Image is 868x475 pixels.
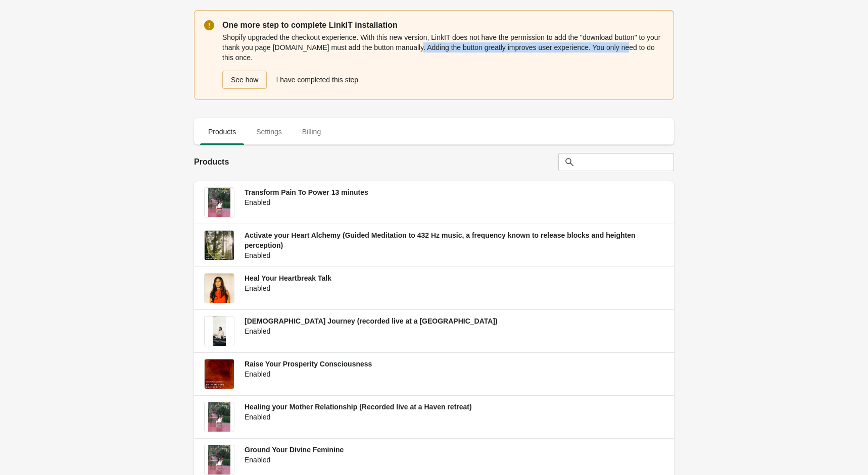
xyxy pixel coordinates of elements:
h2: Products [194,156,229,168]
div: Shopify upgraded the checkout experience. With this new version, LinkIT does not have the permiss... [222,31,664,90]
span: Healing your Mother Relationship (Recorded live at a Haven retreat) [245,403,472,411]
img: Temple Journey (recorded live at a Haven) [213,316,226,346]
span: Ground Your Divine Feminine [245,446,344,454]
p: One more step to complete LinkIT installation [222,19,664,31]
div: Enabled [245,197,664,207]
img: Ground Your Divine Feminine [208,445,230,474]
span: I have completed this step [276,76,358,84]
button: See how [222,71,267,89]
img: Heal Your Heartbreak Talk [205,274,234,303]
span: Products [200,123,244,141]
span: [DEMOGRAPHIC_DATA] Journey (recorded live at a [GEOGRAPHIC_DATA]) [245,317,498,325]
span: Settings [248,123,290,141]
img: Healing your Mother Relationship (Recorded live at a Haven retreat) [208,402,230,432]
span: Raise Your Prosperity Consciousness [245,360,372,368]
span: Activate your Heart Alchemy (Guided Meditation to 432 Hz music, a frequency known to release bloc... [245,231,636,249]
div: Enabled [245,455,664,465]
button: I have completed this step [272,71,364,89]
div: Enabled [245,250,664,260]
div: Enabled [245,412,664,422]
span: Billing [294,123,329,141]
span: Heal Your Heartbreak Talk [245,274,331,282]
div: Enabled [245,369,664,379]
img: Activate your Heart Alchemy (Guided Meditation to 432 Hz music, a frequency known to release bloc... [205,231,234,260]
img: Transform Pain To Power 13 minutes [208,188,230,217]
span: Transform Pain To Power 13 minutes [245,188,368,196]
div: Enabled [245,326,664,336]
div: Enabled [245,283,664,293]
img: Raise Your Prosperity Consciousness [205,359,234,389]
